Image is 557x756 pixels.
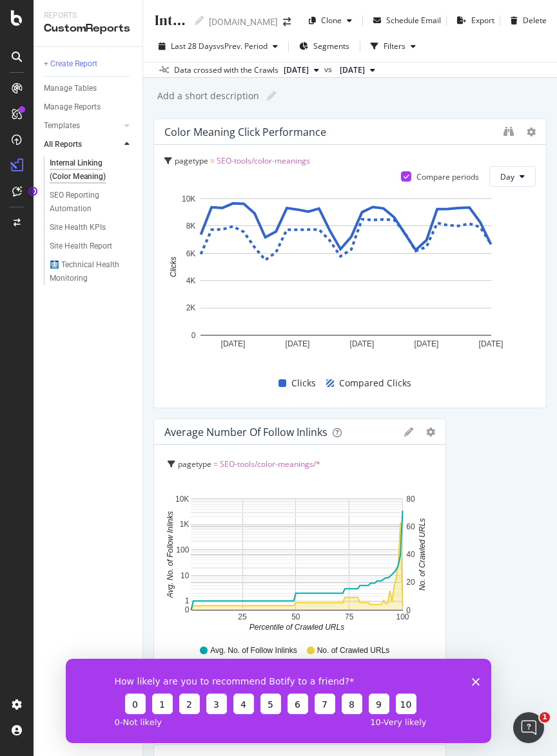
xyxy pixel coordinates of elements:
div: Average Number of Follow Inlinks [164,426,327,439]
span: 2025 Aug. 23rd [284,64,309,76]
span: Segments [313,41,349,52]
a: SEO Reporting Automation [50,189,133,216]
a: + Create Report [44,57,133,71]
span: SEO-tools/color-meanings [217,155,310,166]
div: Color Meaning Click Performance [164,126,326,138]
text: 75 [345,612,354,621]
span: No. of Crawled URLs [317,645,390,656]
div: Delete [523,15,547,26]
div: Internal Linking (Color Meaning) [50,156,124,184]
div: Manage Reports [44,100,101,114]
a: All Reports [44,138,121,151]
span: Day [500,171,514,182]
button: Last 28 DaysvsPrev. Period [153,36,283,57]
text: 10K [182,194,195,203]
div: binoculars [503,126,514,137]
div: arrow-right-arrow-left [283,17,291,26]
text: 8K [186,222,196,231]
div: Tooltip anchor [27,185,39,197]
button: Delete [505,10,547,31]
text: 100 [176,545,189,554]
div: Compare periods [416,171,479,182]
text: 100 [396,612,409,621]
div: [DOMAIN_NAME] [209,15,278,28]
div: Site Health Report [50,240,112,253]
text: No. of Crawled URLs [418,518,427,591]
text: 0 [406,606,411,615]
i: Edit report name [267,91,276,100]
span: Last 28 Days [171,41,217,52]
text: 60 [406,522,415,531]
div: Clone [321,15,342,26]
div: Internal Linking (Color Meaning) [153,10,187,30]
text: 0 [185,605,190,614]
text: Clicks [169,257,178,278]
text: 10 [181,571,190,580]
button: [DATE] [278,62,324,78]
i: Edit report name [195,16,204,25]
div: Add a short description [156,90,259,102]
text: 50 [291,612,300,621]
svg: A chart. [164,484,429,633]
button: Clone [304,10,357,31]
div: Templates [44,119,80,133]
text: 10K [175,495,189,504]
text: 0 [191,331,196,340]
text: 2K [186,303,196,312]
div: Average Number of Follow Inlinksgeargearpagetype = SEO-tools/color-meanings/*A chart.Avg. No. of ... [153,419,446,708]
a: Site Health Report [50,240,133,253]
div: Reports [44,10,132,21]
div: SEO Reporting Automation [50,189,123,216]
text: 4K [186,276,196,285]
button: Schedule Email [368,10,441,31]
div: 🩻 Technical Health Monitoring [50,258,124,285]
text: 20 [406,578,415,587]
text: 1 [185,596,190,605]
div: Filters [384,41,406,52]
span: vs [324,64,335,75]
div: Schedule Email [386,15,441,26]
span: Avg. No. of Follow Inlinks [210,645,297,656]
span: Compared Clicks [339,375,411,391]
button: [DATE] [335,62,380,78]
span: = [213,458,218,469]
div: + Create Report [44,57,97,71]
button: Filters [366,36,421,57]
span: 2025 Jul. 26th [340,64,365,76]
text: [DATE] [221,339,246,348]
iframe: Intercom live chat [513,712,544,743]
div: Export [471,15,494,26]
span: = [210,155,215,166]
div: CustomReports [44,21,132,36]
span: pagetype [175,155,208,166]
div: gear [426,428,435,437]
text: 6K [186,249,196,258]
text: 25 [238,612,247,621]
iframe: Survey from Botify [66,659,491,743]
svg: A chart. [164,192,528,363]
a: Templates [44,119,121,133]
span: Clicks [291,375,316,391]
span: pagetype [178,458,211,469]
span: 1 [540,712,550,723]
a: Internal Linking (Color Meaning) [50,156,133,184]
text: [DATE] [350,339,375,348]
a: Manage Tables [44,82,133,95]
button: Segments [294,36,355,57]
text: Avg. No. of Follow Inlinks [166,511,175,599]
